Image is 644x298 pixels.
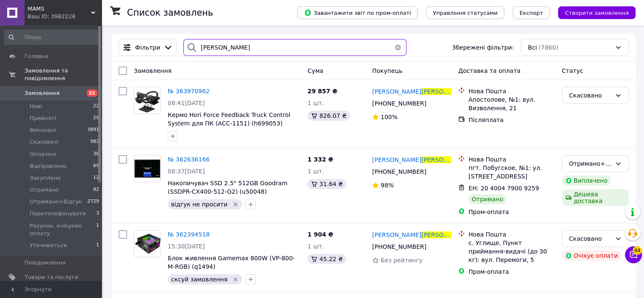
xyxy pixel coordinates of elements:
[372,231,452,239] a: [PERSON_NAME][PERSON_NAME]
[25,89,60,97] span: Замовлення
[550,9,636,16] a: Створити замовлення
[569,234,611,243] div: Скасовано
[307,231,333,238] span: 1 904 ₴
[625,246,642,263] button: Чат з покупцем44
[433,10,498,16] span: Управління статусами
[468,208,555,216] div: Пром-оплата
[93,162,99,170] span: 69
[307,243,324,250] span: 1 шт.
[168,111,290,127] span: Кермо Hori Force Feedback Truck Control System для ПК (ACC-1151) (h699053)
[30,198,82,206] span: Отримано+Відгук
[134,156,160,182] img: Фото товару
[93,103,99,110] span: 22
[30,114,56,122] span: Прийняті
[232,276,239,283] svg: Видалити мітку
[4,30,100,45] input: Пошук
[90,138,99,146] span: 983
[381,182,394,189] span: 98%
[134,231,160,257] img: Фото товару
[372,168,426,175] span: [PHONE_NUMBER]
[297,6,417,19] button: Завантажити звіт по пром-оплаті
[372,243,426,250] span: [PHONE_NUMBER]
[232,201,239,208] svg: Видалити мітку
[513,6,550,19] button: Експорт
[539,44,558,51] span: (7860)
[372,100,426,107] span: [PHONE_NUMBER]
[565,10,629,16] span: Створити замовлення
[468,239,555,264] div: с. Углище, Пункт приймання-видачі (до 30 кг): вул. Перемоги, 5
[426,6,504,19] button: Управління статусами
[307,100,324,106] span: 1 шт.
[87,198,99,206] span: 2729
[562,67,583,74] span: Статус
[168,243,205,250] span: 15:30[DATE]
[28,5,91,13] span: MAMS
[28,13,102,20] div: Ваш ID: 3982228
[30,138,58,146] span: Скасовані
[569,159,611,168] div: Отримано+Відгук
[25,259,66,267] span: Повідомлення
[87,89,97,97] span: 22
[30,242,67,249] span: Уточнюється
[307,67,323,74] span: Cума
[30,162,66,170] span: Відправлено
[30,174,61,182] span: Закуплено
[25,67,102,82] span: Замовлення та повідомлення
[468,155,555,164] div: Нова Пошта
[168,168,205,175] span: 08:37[DATE]
[96,222,99,237] span: 1
[381,114,398,120] span: 100%
[93,150,99,158] span: 38
[562,251,622,261] div: Очікує оплати
[168,180,287,195] a: Накопичувач SSD 2.5" 512GB Goodram (SSDPR-CX400-512-G2) (u50048)
[468,87,555,95] div: Нова Пошта
[458,67,520,74] span: Доставка та оплата
[168,231,210,238] span: № 362394518
[421,231,470,238] span: [PERSON_NAME]
[135,43,160,52] span: Фільтри
[168,100,205,106] span: 08:41[DATE]
[30,186,59,194] span: Отримано
[468,164,555,181] div: пгт. Побугское, №1: ул. [STREET_ADDRESS]
[307,156,333,163] span: 1 332 ₴
[307,168,324,175] span: 1 шт.
[390,39,406,56] button: Очистить
[134,67,171,74] span: Замовлення
[468,95,555,112] div: Апостолове, №1: вул. Визволення, 21
[30,103,42,110] span: Нові
[30,210,86,217] span: Перетелефонувати
[633,246,642,255] span: 44
[307,254,346,264] div: 45.22 ₴
[562,189,629,206] div: Дешева доставка
[468,185,539,192] span: ЕН: 20 4004 7900 9259
[134,230,161,257] a: Фото товару
[304,9,411,17] span: Завантажити звіт по пром-оплаті
[307,111,350,121] div: 826.07 ₴
[372,156,452,164] a: [PERSON_NAME][PERSON_NAME]
[96,210,99,217] span: 3
[468,194,506,204] div: Отримано
[93,174,99,182] span: 12
[528,43,537,52] span: Всі
[558,6,636,19] button: Створити замовлення
[562,175,611,186] div: Виплачено
[168,156,210,163] a: № 362636166
[468,230,555,239] div: Нова Пошта
[452,43,514,52] span: Збережені фільтри:
[372,88,421,95] span: [PERSON_NAME]
[372,67,402,74] span: Покупець
[134,87,161,114] a: Фото товару
[168,255,295,270] a: Блок живлення Gamemax 800W (VP-800-M-RGB) (q1494)
[421,88,470,95] span: [PERSON_NAME]
[468,267,555,276] div: Пром-оплата
[30,150,56,158] span: Оплачені
[183,39,406,56] input: Пошук за номером замовлення, ПІБ покупця, номером телефону, Email, номером накладної
[93,114,99,122] span: 29
[307,88,337,95] span: 29 857 ₴
[381,257,423,264] span: Без рейтингу
[307,179,346,189] div: 31.64 ₴
[96,242,99,249] span: 1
